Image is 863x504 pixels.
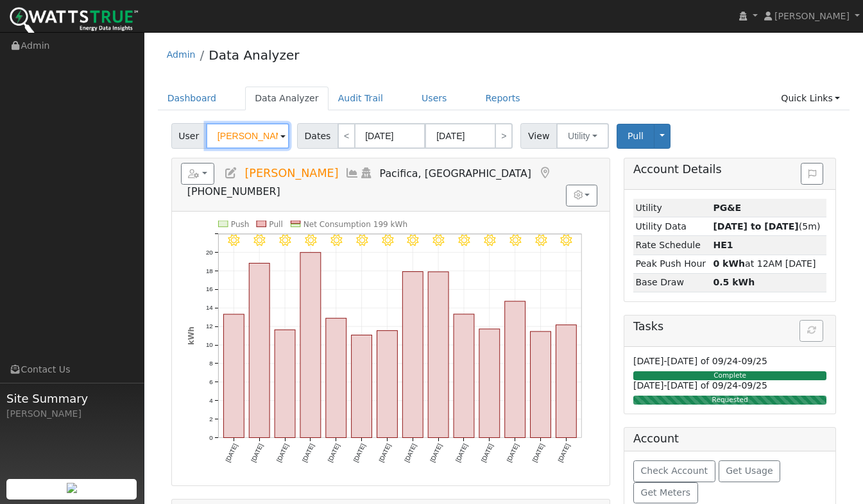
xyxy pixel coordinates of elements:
strong: 0 kWh [713,258,745,269]
a: Admin [167,49,196,60]
span: Dates [297,123,338,149]
h6: [DATE]-[DATE] of 09/24-09/25 [633,380,826,391]
a: Data Analyzer [209,47,299,63]
text: [DATE] [556,442,571,463]
td: Rate Schedule [633,236,711,255]
a: Dashboard [158,87,226,110]
rect: onclick="" [454,314,474,438]
text: [DATE] [531,442,545,463]
rect: onclick="" [275,330,295,437]
rect: onclick="" [428,272,449,438]
text: Net Consumption 199 kWh [303,220,408,229]
a: Login As (last Never) [359,167,373,180]
input: Select a User [206,123,289,149]
span: [PHONE_NUMBER] [187,185,280,197]
span: Get Meters [640,487,690,498]
rect: onclick="" [556,325,576,438]
a: Users [412,87,457,110]
div: Requested [633,396,826,405]
i: 9/03 - Clear [560,235,572,246]
a: Multi-Series Graph [345,167,359,180]
a: Quick Links [771,87,850,110]
td: Utility [633,199,711,217]
text: [DATE] [506,442,520,463]
rect: onclick="" [351,335,372,437]
text: 2 [209,416,212,423]
button: Check Account [633,460,715,482]
a: Data Analyzer [245,87,329,110]
text: [DATE] [224,442,239,463]
text: 10 [206,341,213,348]
text: [DATE] [326,442,341,463]
rect: onclick="" [505,301,525,438]
td: at 12AM [DATE] [711,255,826,273]
td: Utility Data [633,217,711,236]
rect: onclick="" [531,332,551,438]
button: Pull [617,124,654,149]
text: [DATE] [403,442,418,463]
rect: onclick="" [249,263,269,437]
div: [PERSON_NAME] [6,407,137,421]
rect: onclick="" [479,329,500,438]
text: [DATE] [250,442,264,463]
i: 8/23 - MostlyClear [279,235,291,246]
text: [DATE] [301,442,316,463]
text: [DATE] [454,442,469,463]
h5: Account Details [633,163,826,176]
i: 8/27 - MostlyClear [381,235,393,246]
h5: Account [633,432,679,445]
img: WattsTrue [10,7,138,36]
span: Pull [628,131,644,141]
span: (5m) [713,221,820,231]
text: [DATE] [480,442,495,463]
span: Get Usage [726,466,773,476]
text: kWh [186,326,195,345]
i: 8/28 - MostlyClear [407,235,418,246]
text: 16 [206,285,213,292]
strong: F [713,240,733,250]
text: Pull [269,220,282,229]
span: [PERSON_NAME] [774,11,850,21]
span: Pacifica, [GEOGRAPHIC_DATA] [380,167,531,180]
text: 12 [206,323,213,330]
div: Complete [633,371,826,380]
button: Get Meters [633,482,698,504]
i: 8/29 - MostlyClear [432,235,444,246]
rect: onclick="" [223,314,244,437]
a: < [338,123,355,149]
text: [DATE] [352,442,366,463]
text: 4 [209,397,213,404]
a: Map [538,167,552,180]
i: 9/02 - Clear [535,235,547,246]
i: 8/24 - MostlyClear [305,235,316,246]
text: 14 [206,304,213,311]
h6: [DATE]-[DATE] of 09/24-09/25 [633,356,826,367]
span: User [171,123,207,149]
text: 6 [209,378,212,385]
td: Peak Push Hour [633,255,711,273]
i: 8/30 - MostlyClear [458,235,470,246]
rect: onclick="" [326,318,346,437]
a: Edit User (36789) [224,167,238,180]
i: 8/21 - MostlyClear [228,235,239,246]
button: Get Usage [719,460,781,482]
button: Utility [556,123,609,149]
text: [DATE] [429,442,443,463]
span: View [520,123,557,149]
rect: onclick="" [300,253,321,438]
i: 8/25 - MostlyClear [330,235,342,246]
span: Check Account [640,466,708,476]
strong: ID: 17252892, authorized: 09/05/25 [713,203,741,213]
a: Audit Trail [329,87,393,110]
h5: Tasks [633,320,826,333]
img: retrieve [67,483,77,493]
text: 20 [206,249,213,256]
text: [DATE] [377,442,392,463]
i: 8/22 - MostlyClear [253,235,265,246]
i: 9/01 - Clear [509,235,521,246]
text: [DATE] [275,442,290,463]
i: 8/31 - Clear [484,235,495,246]
text: 8 [209,360,212,367]
text: 18 [206,267,213,274]
a: > [495,123,513,149]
